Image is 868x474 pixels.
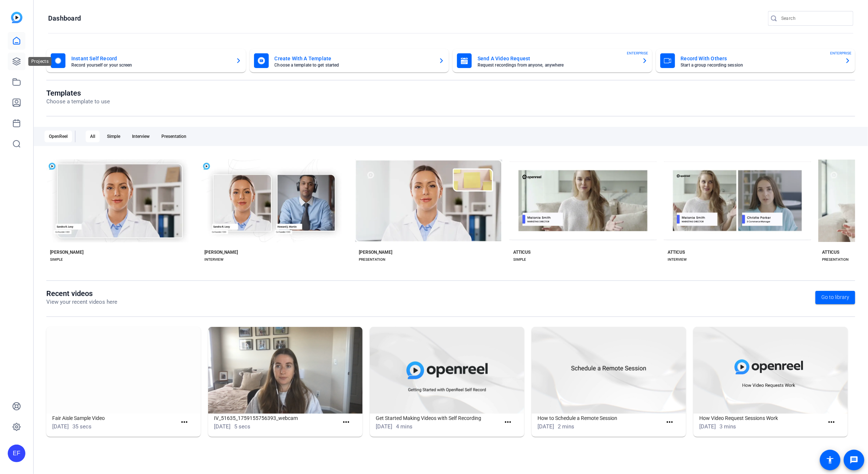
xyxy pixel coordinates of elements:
[71,63,230,67] mat-card-subtitle: Record yourself or your screen
[396,423,412,430] span: 4 mins
[503,418,512,427] mat-icon: more_horiz
[359,249,392,255] div: [PERSON_NAME]
[275,63,433,67] mat-card-subtitle: Choose a template to get started
[44,131,72,142] div: OpenReel
[668,249,685,255] div: ATTICUS
[204,257,224,263] div: INTERVIEW
[275,54,433,63] mat-card-title: Create With A Template
[46,97,110,106] p: Choose a template to use
[478,54,636,63] mat-card-title: Send A Video Request
[103,131,125,142] div: Simple
[8,445,25,462] div: EF
[376,414,500,423] h1: Get Started Making Videos with Self Recording
[214,414,339,423] h1: IV_51635_1759155756393_webcam
[719,423,736,430] span: 3 mins
[11,12,22,23] img: blue-gradient.svg
[52,414,177,423] h1: Fair Aisle Sample Video
[681,54,839,63] mat-card-title: Record With Others
[50,257,63,263] div: SIMPLE
[359,257,385,263] div: PRESENTATION
[699,414,824,423] h1: How Video Request Sessions Work
[699,423,716,430] span: [DATE]
[128,131,154,142] div: Interview
[72,423,92,430] span: 35 secs
[453,49,652,72] button: Send A Video RequestRequest recordings from anyone, anywhereENTERPRISE
[627,50,649,56] span: ENTERPRISE
[821,293,849,301] span: Go to library
[46,298,117,306] p: View your recent videos here
[370,327,524,414] img: Get Started Making Videos with Self Recording
[822,249,839,255] div: ATTICUS
[50,249,83,255] div: [PERSON_NAME]
[693,327,848,414] img: How Video Request Sessions Work
[850,456,858,464] mat-icon: message
[513,257,526,263] div: SIMPLE
[815,291,855,304] a: Go to library
[46,289,117,298] h1: Recent videos
[28,57,51,66] div: Projects
[668,257,687,263] div: INTERVIEW
[48,14,81,23] h1: Dashboard
[665,418,674,427] mat-icon: more_horiz
[822,257,849,263] div: PRESENTATION
[204,249,238,255] div: [PERSON_NAME]
[478,63,636,67] mat-card-subtitle: Request recordings from anyone, anywhere
[234,423,250,430] span: 5 secs
[537,414,662,423] h1: How to Schedule a Remote Session
[52,423,69,430] span: [DATE]
[342,418,351,427] mat-icon: more_horiz
[250,49,449,72] button: Create With A TemplateChoose a template to get started
[157,131,191,142] div: Presentation
[513,249,531,255] div: ATTICUS
[681,63,839,67] mat-card-subtitle: Start a group recording session
[208,327,362,414] img: IV_51635_1759155756393_webcam
[71,54,230,63] mat-card-title: Instant Self Record
[86,131,100,142] div: All
[46,327,201,414] img: Fair Aisle Sample Video
[532,327,686,414] img: How to Schedule a Remote Session
[827,418,836,427] mat-icon: more_horiz
[656,49,856,72] button: Record With OthersStart a group recording sessionENTERPRISE
[537,423,554,430] span: [DATE]
[558,423,574,430] span: 2 mins
[781,14,847,23] input: Search
[376,423,392,430] span: [DATE]
[830,50,851,56] span: ENTERPRISE
[180,418,189,427] mat-icon: more_horiz
[214,423,231,430] span: [DATE]
[46,89,110,97] h1: Templates
[46,49,246,72] button: Instant Self RecordRecord yourself or your screen
[826,456,835,464] mat-icon: accessibility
